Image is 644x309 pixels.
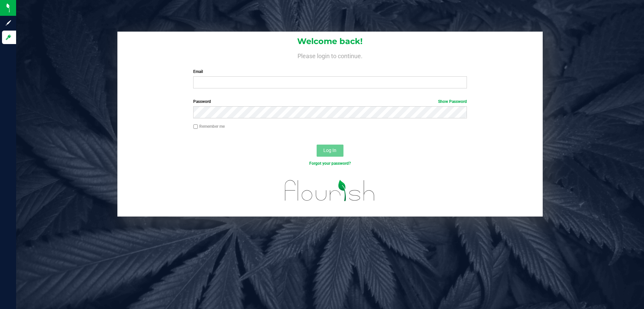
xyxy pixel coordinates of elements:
[193,124,198,129] input: Remember me
[317,145,343,157] button: Log In
[277,173,383,208] img: flourish_logo.svg
[117,51,543,59] h4: Please login to continue.
[117,37,543,46] h1: Welcome back!
[323,148,336,153] span: Log In
[438,99,467,104] a: Show Password
[193,99,211,104] span: Password
[193,69,467,75] label: Email
[5,34,12,41] inline-svg: Log in
[309,161,351,166] a: Forgot your password?
[5,20,12,26] inline-svg: Sign up
[193,123,225,129] label: Remember me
